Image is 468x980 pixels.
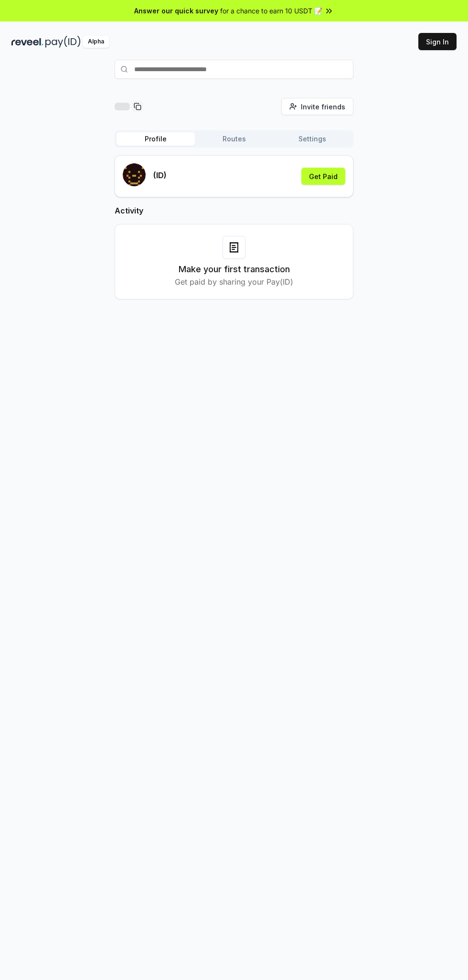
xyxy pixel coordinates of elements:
[115,205,353,216] h2: Activity
[301,102,345,112] span: Invite friends
[117,132,195,146] button: Profile
[11,36,43,48] img: reveel_dark
[281,98,353,115] button: Invite friends
[175,276,293,288] p: Get paid by sharing your Pay(ID)
[45,36,81,48] img: pay_id
[83,36,109,48] div: Alpha
[220,6,322,16] span: for a chance to earn 10 USDT 📝
[273,132,351,146] button: Settings
[418,33,457,50] button: Sign In
[301,168,345,185] button: Get Paid
[195,132,273,146] button: Routes
[179,263,290,276] h3: Make your first transaction
[134,6,218,16] span: Answer our quick survey
[153,170,167,181] p: (ID)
